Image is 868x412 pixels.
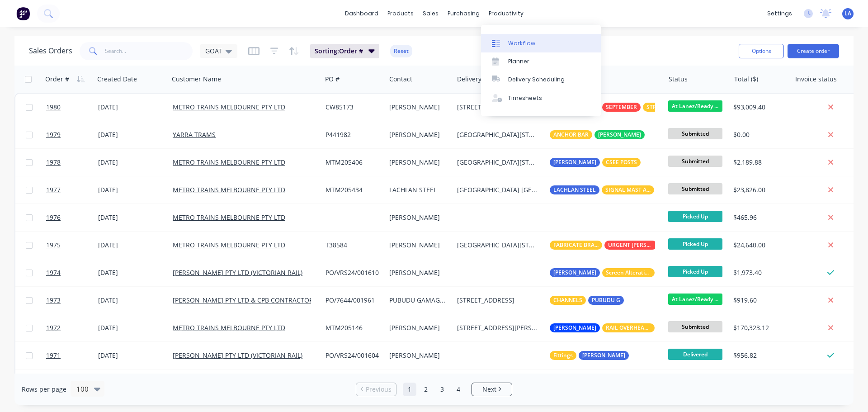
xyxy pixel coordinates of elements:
[457,130,538,139] div: [GEOGRAPHIC_DATA][STREET_ADDRESS]
[733,296,784,305] div: $919.60
[457,296,538,305] div: [STREET_ADDRESS]
[340,7,383,20] a: dashboard
[325,185,379,194] div: MTM205434
[390,45,412,57] button: Reset
[98,213,165,222] div: [DATE]
[606,103,637,112] span: SEPTEMBER
[788,44,839,58] button: Create order
[46,241,61,250] span: 1975
[582,351,625,360] span: [PERSON_NAME]
[443,7,484,20] div: purchasing
[508,76,565,84] div: Delivery Scheduling
[46,130,61,139] span: 1979
[325,103,379,112] div: CW85173
[553,130,589,139] span: ANCHOR BAR
[550,268,655,277] button: [PERSON_NAME]Screen Alteration
[457,241,538,250] div: [GEOGRAPHIC_DATA][STREET_ADDRESS]
[173,158,285,166] a: METRO TRAINS MELBOURNE PTY LTD
[403,383,416,396] a: Page 1 is your current page
[605,185,651,194] span: SIGNAL MAST ASSEMBLY
[481,52,601,71] a: Planner
[733,158,784,167] div: $2,189.88
[46,268,61,277] span: 1974
[592,296,620,305] span: PUBUDU G
[553,351,573,360] span: Fittings
[352,383,516,396] ul: Pagination
[553,158,596,167] span: [PERSON_NAME]
[22,385,66,394] span: Rows per page
[389,351,447,360] div: [PERSON_NAME]
[795,75,837,84] div: Invoice status
[606,323,651,332] span: RAIL OVERHEAD ITEMS
[668,128,722,139] span: Submitted
[668,238,722,250] span: Picked Up
[668,349,722,360] span: Delivered
[46,351,61,360] span: 1971
[389,296,447,305] div: PUBUDU GAMAGEDERA
[98,103,165,112] div: [DATE]
[46,287,98,314] a: 1973
[98,323,165,332] div: [DATE]
[98,351,165,360] div: [DATE]
[325,323,379,332] div: MTM205146
[315,47,363,56] span: Sorting: Order #
[452,383,465,396] a: Page 4
[550,185,654,194] button: LACHLAN STEELSIGNAL MAST ASSEMBLY
[553,323,596,332] span: [PERSON_NAME]
[383,7,418,20] div: products
[366,385,392,394] span: Previous
[457,103,538,112] div: [STREET_ADDRESS]
[325,158,379,167] div: MTM205406
[325,268,379,277] div: PO/VRS24/001610
[46,185,61,194] span: 1977
[46,259,98,286] a: 1974
[389,130,447,139] div: [PERSON_NAME]
[46,232,98,259] a: 1975
[608,241,653,250] span: URGENT [PERSON_NAME]
[668,156,722,167] span: Submitted
[46,149,98,176] a: 1978
[553,296,582,305] span: CHANNELS
[550,241,657,250] button: FABRICATE BRACKETSURGENT [PERSON_NAME]
[668,211,722,222] span: Picked Up
[733,323,784,332] div: $170,323.12
[325,296,379,305] div: PO/7644/001961
[457,323,538,332] div: [STREET_ADDRESS][PERSON_NAME]
[310,44,379,58] button: Sorting:Order #
[508,39,535,47] div: Workflow
[389,158,447,167] div: [PERSON_NAME]
[173,241,285,249] a: METRO TRAINS MELBOURNE PTY LTD
[733,351,784,360] div: $956.82
[173,351,302,360] a: [PERSON_NAME] PTY LTD (VICTORIAN RAIL)
[46,323,61,332] span: 1972
[389,323,447,332] div: [PERSON_NAME]
[45,75,69,84] div: Order #
[46,296,61,305] span: 1973
[46,204,98,231] a: 1976
[457,75,508,84] div: Delivery Address
[484,7,528,20] div: productivity
[98,185,165,194] div: [DATE]
[389,268,447,277] div: [PERSON_NAME]
[325,351,379,360] div: PO/VRS24/001604
[550,158,641,167] button: [PERSON_NAME]CSEE POSTS
[356,385,396,394] a: Previous page
[733,185,784,194] div: $23,826.00
[173,213,285,222] a: METRO TRAINS MELBOURNE PTY LTD
[173,268,302,277] a: [PERSON_NAME] PTY LTD (VICTORIAN RAIL)
[733,213,784,222] div: $465.96
[598,130,641,139] span: [PERSON_NAME]
[389,185,447,194] div: LACHLAN STEEL
[205,46,222,56] span: GOAT
[733,103,784,112] div: $93,009.40
[46,158,61,167] span: 1978
[46,121,98,148] a: 1979
[550,103,685,112] button: [PERSON_NAME]SEPTEMBERSTRUCTURES
[668,183,722,194] span: Submitted
[435,383,449,396] a: Page 3
[508,94,542,102] div: Timesheets
[763,7,797,20] div: settings
[550,296,624,305] button: CHANNELSPUBUDU G
[668,294,722,305] span: At Lanez/Ready ...
[46,369,98,397] a: 1970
